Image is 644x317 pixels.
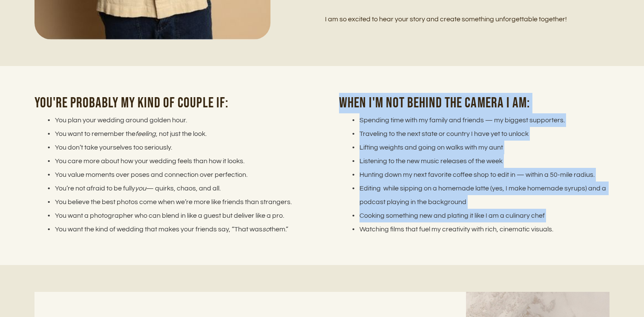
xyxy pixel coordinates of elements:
[45,127,305,141] li: You want to remember the , not just the look.
[349,209,609,222] li: Cooking something new and plating it like I am a culinary chef
[45,168,305,182] li: You value moments over poses and connection over perfection.
[45,154,305,168] li: You care more about how your wedding feels than how it looks.
[34,93,305,113] h2: You're probably my kind of couple if:
[339,93,609,113] h2: When i'm not behind the camera I am:
[349,113,609,127] li: Spending time with my family and friends — my biggest supporters.
[45,182,305,195] li: You’re not afraid to be fully — quirks, chaos, and all.
[349,182,609,209] li: Editing while sipping on a homemade latte (yes, I make homemade syrups) and a podcast playing in ...
[135,130,156,137] em: feeling
[262,226,270,233] em: so
[45,113,305,127] li: You plan your wedding around golden hour.
[349,127,609,141] li: Traveling to the next state or country I have yet to unlock
[45,141,305,154] li: You don’t take yourselves too seriously.
[45,222,305,236] li: You want the kind of wedding that makes your friends say, “That was them.”
[349,154,609,168] li: Listening to the new music releases of the week
[349,222,609,236] li: Watching films that fuel my creativity with rich, cinematic visuals.
[135,185,146,192] em: you
[325,16,567,23] span: I am so excited to hear your story and create something unforgettable together!
[349,168,609,182] li: Hunting down my next favorite coffee shop to edit in — within a 50-mile radius.
[45,209,305,222] li: You want a photographer who can blend in like a guest but deliver like a pro.
[45,195,305,209] li: You believe the best photos come when we’re more like friends than strangers.
[349,141,609,154] li: Lifting weights and going on walks with my aunt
